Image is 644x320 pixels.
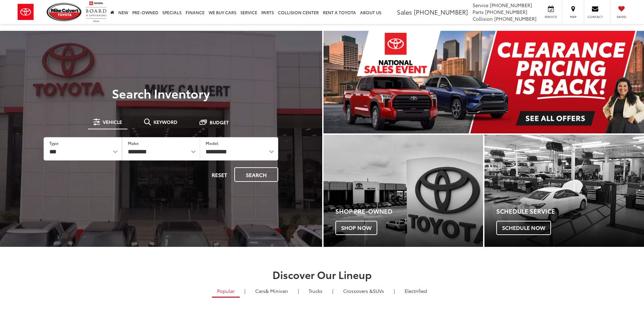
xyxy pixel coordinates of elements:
[212,285,240,298] a: Popular
[153,120,177,124] span: Keyword
[49,140,58,146] label: Type
[265,287,288,294] span: & Minivan
[566,15,580,19] span: Map
[335,208,483,215] h4: Shop Pre-Owned
[234,167,278,182] button: Search
[473,15,493,22] span: Collision
[250,285,293,297] a: Cars
[397,7,412,16] span: Sales
[84,269,560,280] h2: Discover Our Lineup
[324,135,483,247] a: Shop Pre-Owned Shop Now
[614,15,629,19] span: Saved
[484,135,644,247] div: Toyota
[473,2,488,8] span: Service
[103,120,122,124] span: Vehicle
[324,135,483,247] div: Toyota
[400,285,432,297] a: Electrified
[243,287,247,294] li: |
[47,3,82,21] img: Mike Calvert Toyota
[210,120,229,125] span: Budget
[296,287,301,294] li: |
[473,8,484,15] span: Parts
[343,287,373,294] span: Crossovers &
[484,135,644,247] a: Schedule Service Schedule Now
[206,167,233,182] button: Reset
[128,140,139,146] label: Make
[335,221,377,235] span: Shop Now
[485,8,527,15] span: [PHONE_NUMBER]
[543,15,558,19] span: Service
[414,7,468,16] span: [PHONE_NUMBER]
[28,86,294,100] h3: Search Inventory
[392,287,397,294] li: |
[494,15,536,22] span: [PHONE_NUMBER]
[338,285,389,297] a: SUVs
[496,208,644,215] h4: Schedule Service
[490,2,532,8] span: [PHONE_NUMBER]
[331,287,335,294] li: |
[588,15,603,19] span: Contact
[304,285,328,297] a: Trucks
[206,140,218,146] label: Model
[496,221,551,235] span: Schedule Now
